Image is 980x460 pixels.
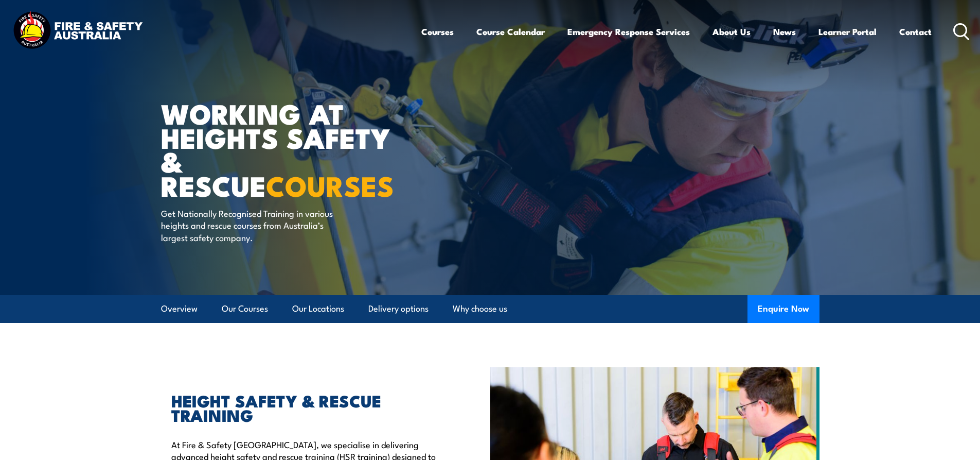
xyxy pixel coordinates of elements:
a: Delivery options [368,295,429,322]
a: Learner Portal [818,18,877,45]
a: Contact [899,18,932,45]
strong: COURSES [266,163,394,206]
a: Course Calendar [476,18,545,45]
a: Overview [161,295,198,322]
a: Our Courses [222,295,268,322]
a: Emergency Response Services [567,18,690,45]
p: Get Nationally Recognised Training in various heights and rescue courses from Australia’s largest... [161,207,349,243]
a: Courses [421,18,454,45]
a: About Us [712,18,751,45]
button: Enquire Now [747,295,819,323]
h2: HEIGHT SAFETY & RESCUE TRAINING [171,393,443,422]
a: Why choose us [453,295,507,322]
h1: WORKING AT HEIGHTS SAFETY & RESCUE [161,101,415,197]
a: News [773,18,796,45]
a: Our Locations [292,295,344,322]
